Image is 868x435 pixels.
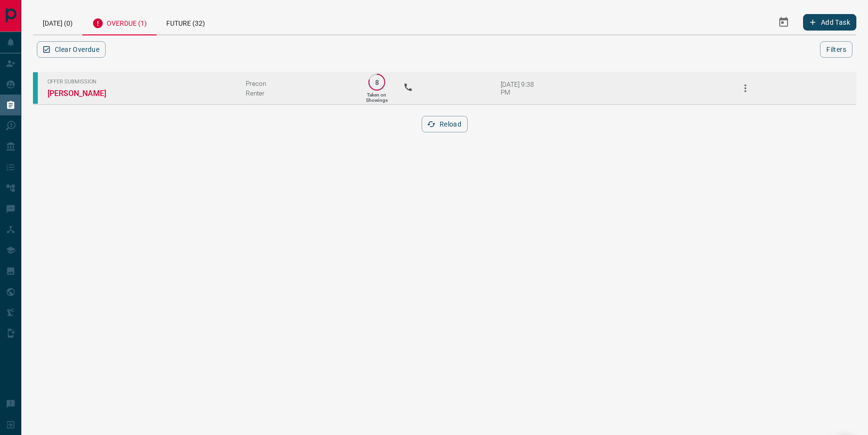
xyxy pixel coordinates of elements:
[157,10,215,34] div: Future (32)
[37,41,106,58] button: Clear Overdue
[246,89,350,97] div: Renter
[82,10,157,35] div: Overdue (1)
[803,14,856,31] button: Add Task
[373,79,380,86] p: 8
[33,72,38,104] div: condos.ca
[47,79,231,85] span: Offer Submission
[246,80,350,87] div: Precon
[33,10,82,34] div: [DATE] (0)
[47,89,120,98] a: [PERSON_NAME]
[820,41,852,58] button: Filters
[366,92,388,103] p: Taken on Showings
[422,116,468,132] button: Reload
[772,11,795,34] button: Select Date Range
[501,81,542,96] div: [DATE] 9:38 PM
